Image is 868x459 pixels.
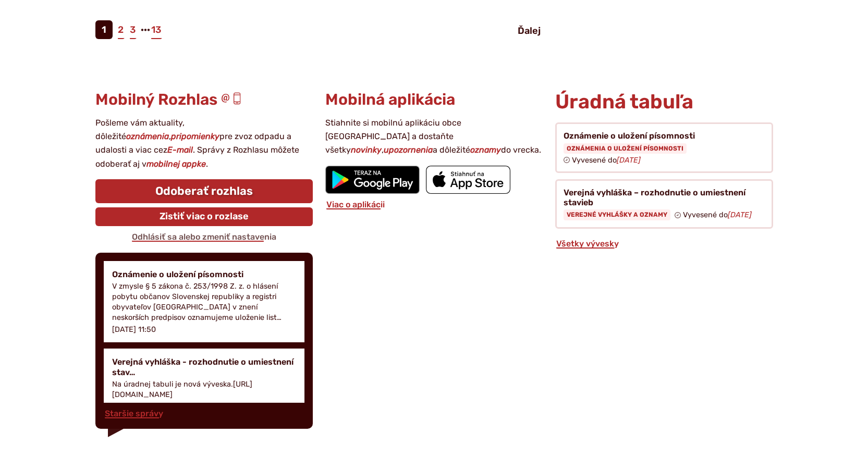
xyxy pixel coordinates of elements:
h3: Mobilný Rozhlas [95,91,313,108]
strong: E-mail [167,145,193,155]
p: Pošleme vám aktuality, dôležité , pre zvoz odpadu a udalosti a viac cez . Správy z Rozhlasu môžet... [95,116,313,171]
span: Ďalej [518,25,541,36]
a: Odhlásiť sa alebo zmeniť nastavenia [131,232,277,242]
h4: Verejná vyhláška - rozhodnutie o umiestnení stav… [112,357,296,377]
p: V zmysle § 5 zákona č. 253/1998 Z. z. o hlásení pobytu občanov Slovenskej republiky a registri ob... [112,281,296,324]
strong: oznamy [470,145,501,155]
p: [DATE] 11:50 [112,325,156,334]
strong: oznámenia [126,131,169,141]
img: Prejsť na mobilnú aplikáciu Sekule v službe Google Play [325,166,420,194]
h3: Mobilná aplikácia [325,91,543,108]
a: Oznámenie o uložení písomnosti Oznámenia o uložení písomnosti Vyvesené do[DATE] [555,122,773,173]
a: 13 [150,20,162,39]
a: Viac o aplikácii [325,200,386,209]
a: Odoberať rozhlas [95,179,313,203]
p: Na úradnej tabuli je nová výveska.[URL][DOMAIN_NAME] [112,379,296,400]
p: Stiahnite si mobilnú aplikáciu obce [GEOGRAPHIC_DATA] a dostaňte všetky , a dôležité do vrecka. [325,116,543,157]
img: Prejsť na mobilnú aplikáciu Sekule v App Store [426,166,510,194]
a: 3 [129,20,137,39]
a: Staršie správy [104,408,164,418]
a: 2 [117,20,125,39]
strong: upozornenia [384,145,433,155]
a: Ďalej [509,21,549,40]
h4: Oznámenie o uložení písomnosti [112,269,296,279]
a: Oznámenie o uložení písomnosti V zmysle § 5 zákona č. 253/1998 Z. z. o hlásení pobytu občanov Slo... [104,261,304,343]
a: Verejná vyhláška – rozhodnutie o umiestnení stavieb Verejné vyhlášky a oznamy Vyvesené do[DATE] [555,179,773,229]
strong: pripomienky [171,131,219,141]
a: Verejná vyhláška - rozhodnutie o umiestnení stav… Na úradnej tabuli je nová výveska.[URL][DOMAIN_... [104,349,304,419]
span: ··· [141,20,150,39]
span: 1 [95,20,113,39]
p: [DATE] 10:53 [112,402,157,411]
a: Všetky vývesky [555,239,620,249]
h2: Úradná tabuľa [555,91,773,113]
a: Zistiť viac o rozlase [95,207,313,226]
strong: novinky [351,145,382,155]
strong: mobilnej appke [146,159,206,169]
